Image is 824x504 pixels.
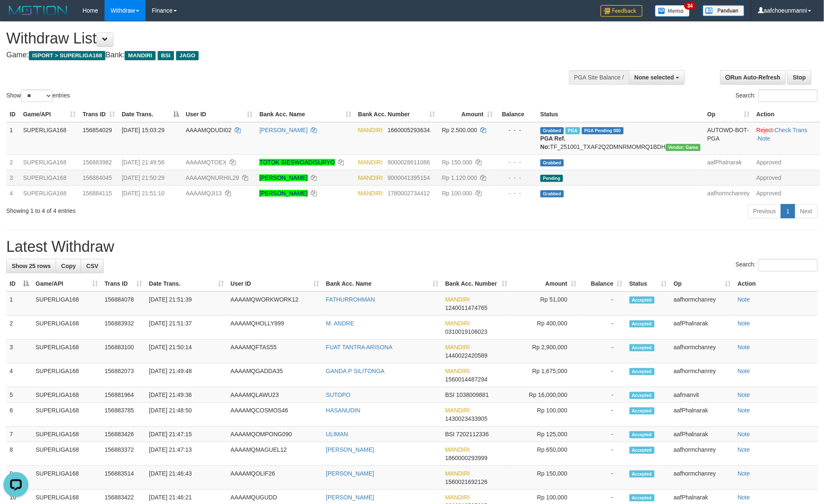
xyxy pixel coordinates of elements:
span: Accepted [630,407,655,414]
th: Game/API: activate to sort column ascending [32,276,101,292]
th: Bank Acc. Name: activate to sort column ascending [322,276,442,292]
td: aafhormchanrey [670,340,734,363]
td: - [580,340,626,363]
td: 4 [6,363,32,387]
td: AAAAMQWORKWORK12 [227,292,322,316]
td: AUTOWD-BOT-PGA [704,122,753,155]
td: Rp 150,000 [511,466,580,490]
div: - - - [499,126,534,134]
td: AAAAMQCOSMOS46 [227,403,322,427]
a: [PERSON_NAME] [326,470,374,477]
span: Rp 1.120.000 [442,174,477,181]
th: Balance: activate to sort column ascending [580,276,626,292]
span: Rp 100.000 [442,190,472,197]
td: · · [753,122,820,155]
td: TF_251001_TXAF2Q2DMNRMOMRQ1BDH [537,122,704,155]
td: aafmanvit [670,387,734,403]
span: Copy 1560014487294 to clipboard [445,376,488,383]
td: AAAAMQOLIF26 [227,466,322,490]
th: Date Trans.: activate to sort column ascending [146,276,227,292]
span: BSI [445,391,455,398]
td: - [580,316,626,340]
td: Approved [753,185,820,201]
a: [PERSON_NAME] [259,127,307,133]
span: Accepted [630,297,655,304]
span: Copy 1430023433905 to clipboard [445,415,488,422]
span: Rp 150.000 [442,159,472,166]
div: - - - [499,189,534,197]
span: ISPORT > SUPERLIGA168 [29,51,105,60]
span: [DATE] 21:49:56 [122,159,164,166]
span: Accepted [630,344,655,351]
a: Note [738,431,750,437]
span: None selected [635,74,674,81]
a: HASANUDIN [326,407,360,414]
th: Date Trans.: activate to sort column descending [118,107,182,122]
td: [DATE] 21:48:50 [146,403,227,427]
span: Pending [540,175,563,182]
td: SUPERLIGA168 [20,154,79,170]
span: Accepted [630,392,655,399]
span: Copy 1860000293999 to clipboard [445,455,488,461]
div: PGA Site Balance / [569,70,629,84]
label: Search: [736,259,818,271]
span: Accepted [630,431,655,438]
span: BSI [445,431,455,437]
a: Note [738,407,750,414]
span: AAAAMQDUDI02 [186,127,232,133]
a: Stop [788,70,811,84]
a: [PERSON_NAME] [326,494,374,501]
a: [PERSON_NAME] [259,174,307,181]
span: JAGO [176,51,199,60]
th: Trans ID: activate to sort column ascending [79,107,118,122]
td: aafhormchanrey [670,466,734,490]
img: Button%20Memo.svg [655,5,690,17]
td: 2 [6,316,32,340]
a: Note [758,135,770,142]
a: [PERSON_NAME] [259,190,307,197]
h4: Game: Bank: [6,51,541,59]
div: Showing 1 to 4 of 4 entries [6,203,337,215]
td: [DATE] 21:47:15 [146,427,227,442]
td: 156883932 [101,316,146,340]
span: Rp 2.500.000 [442,127,477,133]
span: Accepted [630,494,655,501]
a: Run Auto-Refresh [720,70,786,84]
a: Note [738,320,750,327]
td: AAAAMQHOLLY999 [227,316,322,340]
a: Note [738,470,750,477]
td: Rp 100,000 [511,403,580,427]
a: Show 25 rows [6,259,56,273]
td: SUPERLIGA168 [32,316,101,340]
span: Copy 9000041395154 to clipboard [388,174,430,181]
span: [DATE] 21:51:10 [122,190,164,197]
th: User ID: activate to sort column ascending [227,276,322,292]
span: MANDIRI [445,470,470,477]
td: SUPERLIGA168 [32,466,101,490]
td: - [580,363,626,387]
th: Status: activate to sort column ascending [626,276,670,292]
span: 156854029 [83,127,112,133]
span: Show 25 rows [12,263,51,269]
td: SUPERLIGA168 [32,387,101,403]
td: aafPhalnarak [704,154,753,170]
th: ID [6,107,20,122]
th: Bank Acc. Number: activate to sort column ascending [442,276,511,292]
span: Copy 1240011474765 to clipboard [445,304,488,311]
td: 156883514 [101,466,146,490]
th: Action [753,107,820,122]
td: [DATE] 21:49:48 [146,363,227,387]
td: aafhormchanrey [670,442,734,466]
td: 9 [6,466,32,490]
span: Copy 7202112336 to clipboard [456,431,489,437]
th: ID: activate to sort column descending [6,276,32,292]
a: Note [738,446,750,453]
h1: Withdraw List [6,30,541,47]
div: - - - [499,158,534,166]
span: Accepted [630,447,655,454]
a: Note [738,494,750,501]
span: AAAAMQTOEX [186,159,227,166]
span: MANDIRI [125,51,156,60]
span: MANDIRI [358,174,383,181]
a: Check Trans [775,127,808,133]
